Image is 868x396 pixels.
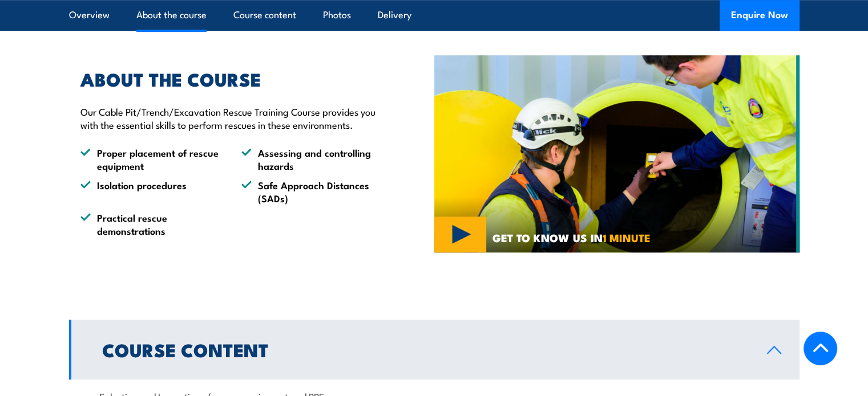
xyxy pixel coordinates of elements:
[102,341,749,357] h2: Course Content
[603,229,651,246] strong: 1 MINUTE
[80,105,382,132] p: Our Cable Pit/Trench/Excavation Rescue Training Course provides you with the essential skills to ...
[80,178,221,205] li: Isolation procedures
[80,71,382,87] h2: ABOUT THE COURSE
[241,178,382,205] li: Safe Approach Distances (SADs)
[492,232,651,243] span: GET TO KNOW US IN
[241,146,382,173] li: Assessing and controlling hazards
[80,146,221,173] li: Proper placement of rescue equipment
[69,320,800,379] a: Course Content
[80,211,221,238] li: Practical rescue demonstrations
